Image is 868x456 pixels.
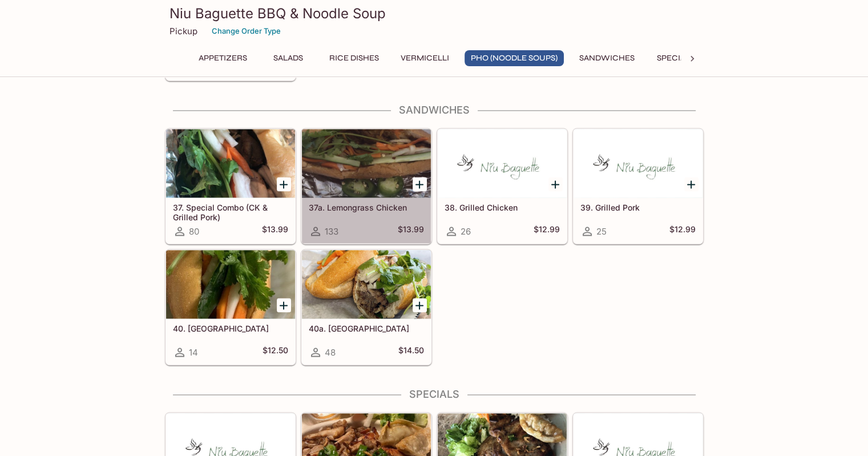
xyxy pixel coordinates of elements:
button: Appetizers [192,50,253,66]
a: 38. Grilled Chicken26$12.99 [437,128,567,244]
p: Pickup [169,26,197,37]
h5: $14.50 [398,345,424,359]
h5: $12.99 [534,224,560,238]
a: 40. [GEOGRAPHIC_DATA]14$12.50 [165,249,296,365]
button: Add 38. Grilled Chicken [548,177,563,191]
h5: $13.99 [398,224,424,238]
h5: 37. Special Combo (CK & Grilled Pork) [173,203,288,221]
button: Sandwiches [573,50,641,66]
h4: Sandwiches [165,104,704,116]
a: 37. Special Combo (CK & Grilled Pork)80$13.99 [165,128,296,244]
button: Rice Dishes [323,50,385,66]
button: Add 39. Grilled Pork [684,177,699,191]
h5: $12.99 [669,224,696,238]
div: 40a. Brisket [302,250,431,318]
span: 48 [325,347,336,358]
div: 40. Tofu [166,250,295,318]
a: 37a. Lemongrass Chicken133$13.99 [301,128,431,244]
h5: 37a. Lemongrass Chicken [309,203,424,212]
button: Add 40. Tofu [277,298,291,312]
a: 40a. [GEOGRAPHIC_DATA]48$14.50 [301,249,431,365]
button: Salads [263,50,314,66]
span: 14 [189,347,198,358]
div: 39. Grilled Pork [574,129,703,197]
button: Add 37a. Lemongrass Chicken [413,177,427,191]
h3: Niu Baguette BBQ & Noodle Soup [169,5,699,22]
button: Change Order Type [207,22,286,40]
span: 25 [596,226,607,237]
div: 38. Grilled Chicken [438,129,567,197]
span: 133 [325,226,338,237]
h5: $12.50 [263,345,288,359]
h5: 38. Grilled Chicken [445,203,560,212]
span: 26 [461,226,471,237]
span: 80 [189,226,199,237]
button: Add 37. Special Combo (CK & Grilled Pork) [277,177,291,191]
a: 39. Grilled Pork25$12.99 [573,128,703,244]
h4: Specials [165,388,704,401]
h5: 40a. [GEOGRAPHIC_DATA] [309,324,424,333]
div: 37a. Lemongrass Chicken [302,129,431,197]
button: Specials [650,50,701,66]
button: Pho (Noodle Soups) [465,50,564,66]
div: 37. Special Combo (CK & Grilled Pork) [166,129,295,197]
button: Add 40a. Brisket [413,298,427,312]
h5: 40. [GEOGRAPHIC_DATA] [173,324,288,333]
h5: $13.99 [262,224,288,238]
h5: 39. Grilled Pork [580,203,696,212]
button: Vermicelli [394,50,455,66]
